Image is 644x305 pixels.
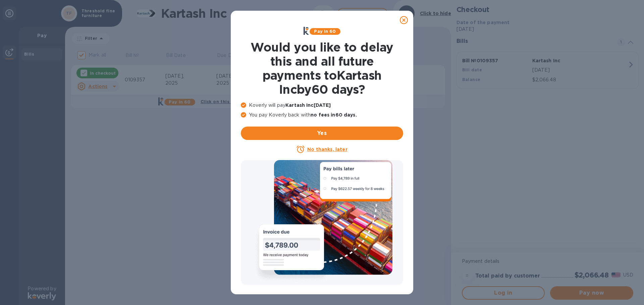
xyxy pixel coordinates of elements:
[241,111,403,119] p: You pay Koverly back with
[311,112,357,118] b: no fees in 60 days .
[307,147,347,152] u: No thanks, later
[246,129,398,137] span: Yes
[241,102,403,109] p: Koverly will pay
[285,102,331,108] b: Kartash Inc [DATE]
[241,127,403,140] button: Yes
[314,29,336,34] b: Pay in 60
[241,40,403,96] h1: Would you like to delay this and all future payments to Kartash Inc by 60 days ?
